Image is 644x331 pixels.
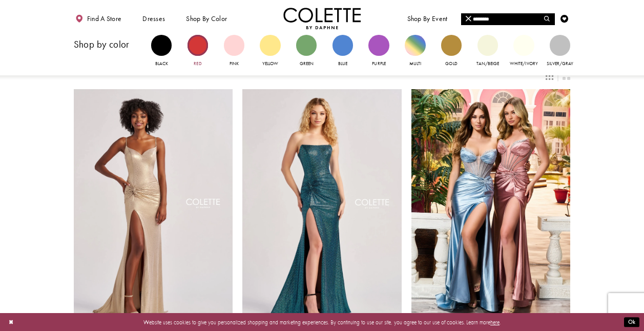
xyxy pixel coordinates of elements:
span: Purple [372,60,385,67]
div: Layout Controls [69,68,575,85]
input: Search [461,13,554,25]
span: Black [155,60,168,67]
a: Green [296,35,317,68]
span: Switch layout to 2 columns [563,72,570,80]
p: Website uses cookies to give you personalized shopping and marketing experiences. By continuing t... [56,317,588,327]
button: Submit Dialog [624,317,639,327]
span: Switch layout to 3 columns [546,72,553,80]
span: Shop by color [184,8,229,29]
button: Close Search [461,13,476,25]
span: Silver/Gray [547,60,573,67]
span: Tan/Beige [476,60,499,67]
a: Check Wishlist [559,8,571,29]
span: Multi [409,60,421,67]
a: Pink [224,35,244,68]
a: Multi [405,35,425,68]
a: Blue [333,35,353,68]
a: Tan/Beige [477,35,498,68]
a: Meet the designer [467,8,525,29]
span: Shop By Event [407,15,448,23]
span: Gold [445,60,457,67]
span: White/Ivory [510,60,538,67]
span: Find a store [87,15,122,23]
img: Colette by Daphne [283,8,361,29]
a: Visit Colette by Daphne Style No. CL8490 Page [242,89,402,321]
a: here [490,318,500,325]
h3: Shop by color [74,39,143,50]
span: Shop by color [186,15,227,23]
span: Red [194,60,201,67]
a: Gold [441,35,462,68]
a: White/Ivory [513,35,534,68]
a: Black [151,35,172,68]
button: Close Dialog [5,315,17,329]
a: Visit Colette by Daphne Style No. CL8560 Page [411,89,571,321]
span: Blue [338,60,347,67]
a: Yellow [260,35,280,68]
a: Silver/Gray [550,35,570,68]
button: Submit Search [539,13,555,25]
a: Purple [368,35,389,68]
a: Visit Home Page [283,8,361,29]
span: Dresses [140,8,167,29]
span: Yellow [262,60,278,67]
div: Search form [461,13,555,25]
span: Shop By Event [405,8,449,29]
span: Pink [230,60,239,67]
a: Toggle search [542,8,554,29]
span: Dresses [142,15,165,23]
span: Green [300,60,314,67]
a: Red [188,35,208,68]
a: Visit Colette by Daphne Style No. CL8575 Page [74,89,233,321]
a: Find a store [74,8,123,29]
